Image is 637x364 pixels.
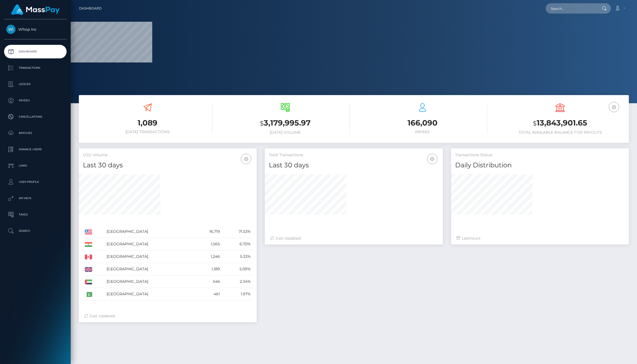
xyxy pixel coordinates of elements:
[220,130,350,135] h6: [DATE] Volume
[83,130,212,134] h6: [DATE] Transactions
[455,152,625,158] h5: Transactions Status
[194,225,222,238] td: 16,719
[269,161,439,170] h4: Last 30 days
[4,110,67,124] a: Cancellations
[105,263,194,275] td: [GEOGRAPHIC_DATA]
[194,288,222,300] td: 461
[4,94,67,107] a: Payees
[194,250,222,263] td: 1,246
[6,129,64,137] p: Batches
[4,192,67,205] a: API Keys
[358,130,487,134] h6: Payees
[105,275,194,288] td: [GEOGRAPHIC_DATA]
[358,118,487,128] h3: 166,090
[222,238,253,250] td: 6.70%
[85,242,92,247] img: IN.png
[4,208,67,221] a: Taxes
[6,211,64,219] p: Taxes
[4,159,67,172] a: Links
[4,175,67,189] a: User Profile
[79,3,102,14] a: Dashboard
[194,263,222,275] td: 1,189
[4,77,67,91] a: Ledger
[4,224,67,238] a: Search
[85,255,92,259] img: CA.png
[4,143,67,156] a: Manage Users
[222,263,253,275] td: 5.09%
[6,162,64,170] p: Links
[85,230,92,234] img: US.png
[546,3,597,14] input: Search...
[6,227,64,235] p: Search
[495,130,625,135] h6: Total Available Balance for Payouts
[194,238,222,250] td: 1,565
[6,178,64,186] p: User Profile
[6,80,64,88] p: Ledger
[6,96,64,105] p: Payees
[220,118,350,129] h3: 3,179,995.97
[4,61,67,75] a: Transactions
[456,236,623,241] div: Last hours
[4,27,67,32] span: Whop Inc
[270,236,437,241] div: Just Updated
[4,45,67,58] a: Dashboard
[455,161,625,170] h4: Daily Distribution
[105,288,194,300] td: [GEOGRAPHIC_DATA]
[222,225,253,238] td: 71.53%
[6,64,64,72] p: Transactions
[222,250,253,263] td: 5.33%
[85,267,92,272] img: GB.png
[105,250,194,263] td: [GEOGRAPHIC_DATA]
[533,120,537,127] small: $
[6,145,64,153] p: Manage Users
[260,120,264,127] small: $
[4,126,67,140] a: Batches
[83,152,253,158] h5: USD Volume
[269,152,439,158] h5: Total Transactions
[495,118,625,129] h3: 13,843,901.65
[105,238,194,250] td: [GEOGRAPHIC_DATA]
[11,4,60,15] img: MassPay Logo
[84,313,251,319] div: Just Updated
[6,113,64,121] p: Cancellations
[6,48,64,56] p: Dashboard
[85,292,92,297] img: PK.png
[6,25,15,34] img: Whop Inc
[105,225,194,238] td: [GEOGRAPHIC_DATA]
[83,118,212,128] h3: 1,089
[194,275,222,288] td: 546
[6,194,64,202] p: API Keys
[83,161,253,170] h4: Last 30 days
[222,275,253,288] td: 2.34%
[85,280,92,284] img: AE.png
[222,288,253,300] td: 1.97%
